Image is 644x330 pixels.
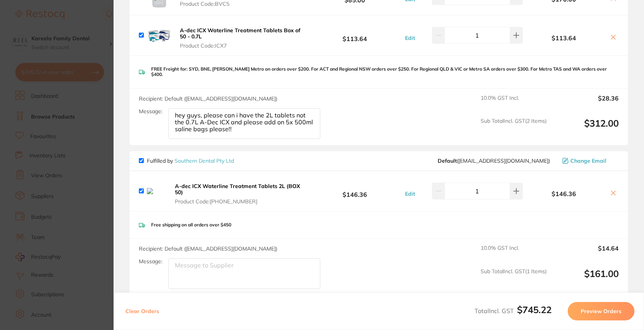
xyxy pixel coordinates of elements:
b: $113.64 [523,35,605,41]
button: Edit [403,35,417,41]
label: Message: [139,258,162,265]
span: 10.0 % GST Incl. [481,245,547,262]
span: Change Email [570,158,606,164]
div: 🌱Get 20% off all RePractice products on Restocq until [DATE]. Simply head to Browse Products and ... [33,35,136,80]
b: $113.64 [307,28,403,43]
a: Southern Dental Pty Ltd [175,157,234,164]
img: aDM1Y2lvOQ [147,23,171,48]
span: Product Code: [PHONE_NUMBER] [175,198,305,205]
span: Recipient: Default ( [EMAIL_ADDRESS][DOMAIN_NAME] ) [139,95,277,102]
b: $745.22 [517,304,552,315]
div: Message content [33,12,136,127]
img: c3Vxamo4aw [147,188,166,194]
span: Sub Total Incl. GST ( 1 Items) [481,268,547,289]
span: Product Code: ICX7 [180,43,305,49]
p: Message from Restocq, sent Just now [33,130,136,137]
b: Default [438,157,457,164]
span: Sub Total Incl. GST ( 2 Items) [481,118,547,139]
button: Change Email [560,157,619,164]
output: $161.00 [553,268,619,289]
span: info@southern-dental.com.au [438,158,550,164]
b: $146.36 [307,184,403,198]
img: Profile image for Restocq [17,14,30,26]
b: A-dec ICX Waterline Treatment Tablets 2L (BOX 50) [175,183,300,196]
b: $146.36 [523,190,605,197]
button: A-dec ICX Waterline Treatment Tablets Box of 50 - 0.7L Product Code:ICX7 [178,27,307,49]
textarea: hey guys, please can i have the 2L tablets not the 0.7L A-Dec ICX and please add on 5x 500ml sali... [168,108,320,139]
button: Edit [403,190,417,197]
span: Total Incl. GST [474,307,552,315]
span: 10.0 % GST Incl. [481,95,547,112]
span: Product Code: BVC5 [180,1,229,7]
output: $28.36 [553,95,619,112]
div: message notification from Restocq, Just now. Hi Hollie, Choose a greener path in healthcare! 🌱Get... [12,7,142,142]
output: $312.00 [553,118,619,139]
div: Hi [PERSON_NAME], [33,12,136,20]
button: Preview Orders [568,302,634,320]
div: Choose a greener path in healthcare! [33,23,136,31]
label: Message: [139,108,162,115]
span: Recipient: Default ( [EMAIL_ADDRESS][DOMAIN_NAME] ) [139,245,277,252]
p: Fulfilled by [147,158,234,164]
button: A-dec ICX Waterline Treatment Tablets 2L (BOX 50) Product Code:[PHONE_NUMBER] [173,183,307,205]
p: FREE Freight for: SYD, BNE, [PERSON_NAME] Metro on orders over $200. For ACT and Regional NSW ord... [151,66,619,78]
button: Clear Orders [123,302,161,320]
b: A-dec ICX Waterline Treatment Tablets Box of 50 - 0.7L [180,27,300,40]
p: Free shipping on all orders over $450 [151,222,231,228]
i: Discount will be applied on the supplier’s end. [33,65,132,79]
output: $14.64 [553,245,619,262]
